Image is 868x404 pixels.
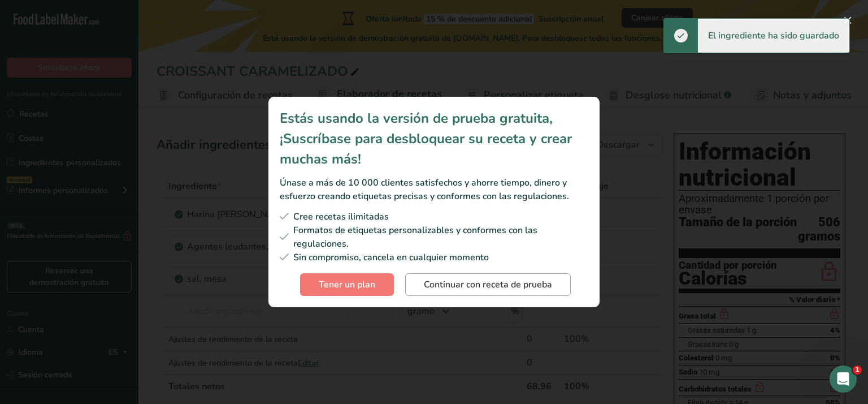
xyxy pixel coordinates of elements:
[830,366,857,393] iframe: Chat en vivo de Intercom
[319,278,375,291] font: Tener un plan
[708,29,839,42] font: El ingrediente ha sido guardado
[293,251,489,264] font: Sin compromiso, cancela en cualquier momento
[300,273,394,296] button: Tener un plan
[405,273,571,296] button: Continuar con receta de prueba
[293,224,537,250] font: Formatos de etiquetas personalizables y conformes con las regulaciones.
[293,210,389,223] font: Cree recetas ilimitadas
[424,278,552,291] font: Continuar con receta de prueba
[280,177,569,203] font: Únase a más de 10 000 clientes satisfechos y ahorre tiempo, dinero y esfuerzo creando etiquetas p...
[855,366,860,373] font: 1
[280,109,572,168] font: Estás usando la versión de prueba gratuita, ¡Suscríbase para desbloquear su receta y crear muchas...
